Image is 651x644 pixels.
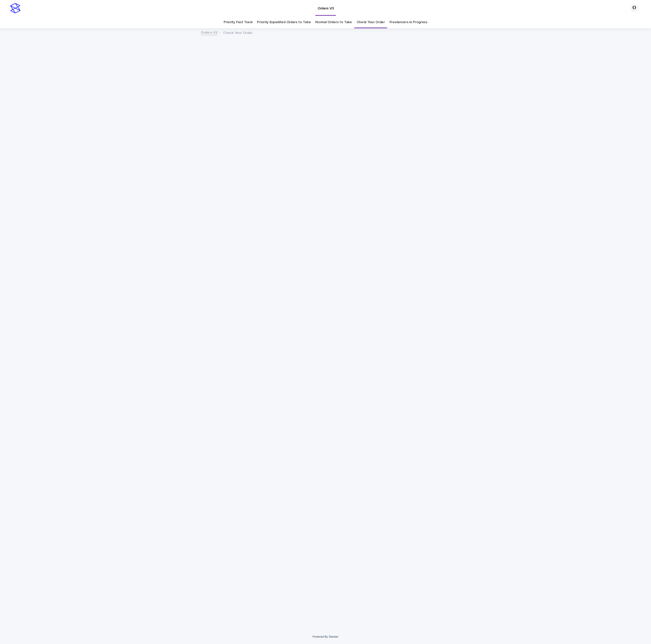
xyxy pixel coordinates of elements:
[357,16,385,28] a: Check Your Order
[257,16,311,28] a: Priority Expedited Orders to Take
[630,4,638,12] div: О
[201,29,218,35] a: Orders V3
[313,635,338,638] a: Powered By Stacker
[223,30,253,35] p: Check Your Order
[315,16,352,28] a: Normal Orders to Take
[224,16,252,28] a: Priority Fast Track
[10,3,20,13] img: stacker-logo-s-only.png
[389,16,427,28] a: Freelancers in Progress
